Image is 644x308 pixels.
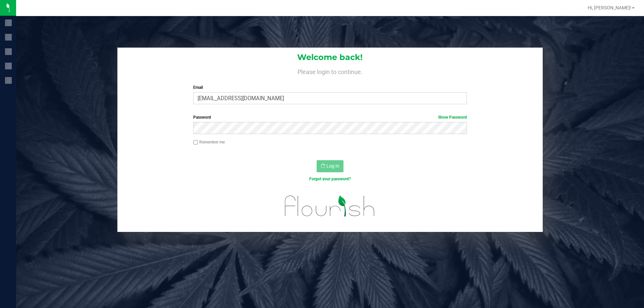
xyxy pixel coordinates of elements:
[317,160,343,172] button: Log In
[193,115,211,120] span: Password
[193,139,225,145] label: Remember me
[277,189,383,223] img: flourish_logo.svg
[193,84,467,90] label: Email
[193,140,198,145] input: Remember me
[117,67,543,75] h4: Please login to continue.
[438,115,467,120] a: Show Password
[117,53,543,62] h1: Welcome back!
[326,163,339,169] span: Log In
[588,5,631,10] span: Hi, [PERSON_NAME]!
[309,177,351,181] a: Forgot your password?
